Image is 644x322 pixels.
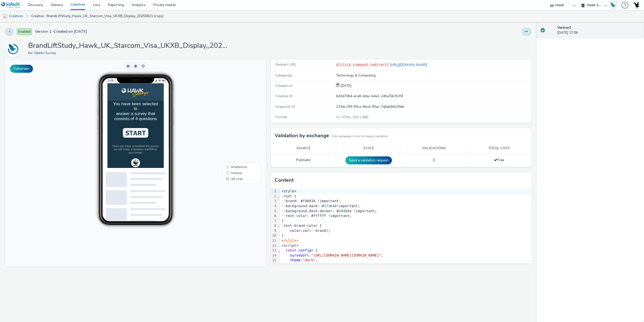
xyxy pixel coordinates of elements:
[271,209,277,214] div: 5
[466,143,532,154] th: Total cost
[10,65,33,73] button: Fullscreen
[275,94,293,98] span: Creative ID
[277,194,280,198] span: Fold line
[280,263,532,268] div: : ,
[280,213,532,219] div: --text-color: #ffffff !important;
[290,263,328,267] span: clickRedirectMacro
[6,26,74,54] div: You have been selected to answer a survey that consists of 4 questions
[345,156,392,164] button: Send a validation request
[339,209,345,213] span: 284
[632,1,640,9] img: Account UK
[271,243,277,248] div: 12
[298,248,311,252] span: config
[389,62,429,67] a: [URL][DOMAIN_NAME]
[336,63,389,67] code: ${click_command_redirect}
[286,248,296,252] span: const
[280,223,532,228] div: .text-brand-color {
[401,143,466,154] th: Validations
[219,104,255,110] li: Smartphone
[271,253,277,258] div: 14
[609,1,619,9] a: Hawk Academy
[275,176,294,184] h3: Content
[280,189,532,194] div: <style>
[28,41,229,51] h1: BrandLiftStudy_Hawk_UK_Starcom_Visa_UKXB_Display_20250821 (copy)
[280,243,532,248] div: <script>
[280,258,532,263] div: : ,
[6,88,74,101] div: Once you have completed the survey we will make a donation to on your behalf.
[340,83,351,88] span: [DATE]
[303,229,309,233] span: var
[280,253,532,258] div: : ,
[280,228,532,233] div: : (--brand);
[280,248,532,253] div: = {
[340,83,351,88] div: Creation 10 September 2025, 17:06
[280,238,532,243] div: <
[271,194,277,199] div: 2
[324,204,337,208] span: 173648
[433,158,435,162] span: 0
[271,248,277,253] div: 13
[271,228,277,233] div: 9
[303,258,315,262] span: "dark"
[336,104,531,109] div: 233dc199-59ca-4bcd-95ac-7a6ab6bb39eb
[336,73,531,78] div: Technology & Computing
[271,258,277,263] div: 15
[35,29,87,34] span: Version 1 - Created on [DATE]
[280,204,532,209] div: --background-dark: # !important;
[336,94,531,99] div: 6d3d7064-eca8-4dac-b4a1-24fa25b3535f
[103,19,108,22] span: 17:06
[557,25,571,30] strong: Version 1
[275,73,292,78] span: Categories
[226,112,237,115] span: Desktop
[275,115,287,119] span: Format
[271,154,336,167] td: Pubmatic
[271,199,277,204] div: 3
[271,238,277,243] div: 11
[275,104,295,109] span: Snapshot ID
[271,204,277,209] div: 4
[271,189,277,194] div: 1
[280,233,532,238] div: }
[609,1,617,9] img: Hawk Academy
[275,62,297,67] span: Redirect URL
[1,2,21,8] img: undefined Logo
[280,199,532,204] div: --brand: #f4b016 !important;
[280,194,532,199] div: :root {
[275,132,329,139] h3: Validation by exchange
[557,25,640,35] div: [DATE] 17:06
[219,110,255,116] li: Desktop
[3,14,8,19] img: mobile
[290,253,309,257] span: surveyUrl
[271,223,277,228] div: 8
[342,115,352,120] span: HTML
[271,213,277,219] div: 6
[219,116,255,122] li: QR Code
[277,248,280,252] span: Fold line
[277,224,280,228] span: Fold line
[494,158,504,162] span: Free
[311,253,381,257] span: "[URL][DOMAIN_NAME][DOMAIN_NAME]"
[271,143,336,154] th: Source
[271,219,277,224] div: 7
[28,51,34,55] span: for
[17,28,32,35] span: Enabled
[226,118,238,121] span: QR Code
[271,263,277,268] div: 16
[5,47,23,51] a: TabMo Survey
[280,219,532,224] div: }
[280,209,532,214] div: --background-dark-darker: # a5e !important;
[57,92,67,96] span: WWF
[275,83,293,88] span: Created on
[29,10,166,22] a: Creative : BrandLiftStudy_Hawk_UK_Starcom_Visa_UKXB_Display_20250821 (copy)
[341,115,368,120] span: 320 x 480
[284,238,298,242] span: /style>
[34,51,58,55] a: TabMo Survey
[330,263,388,267] span: "${click_command_redirect}"
[226,106,242,109] span: Smartphone
[290,258,301,262] span: theme
[336,143,401,154] th: State
[6,42,20,56] img: TabMo Survey
[332,134,388,138] small: Only exchanges in this list require validation
[290,229,301,233] span: color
